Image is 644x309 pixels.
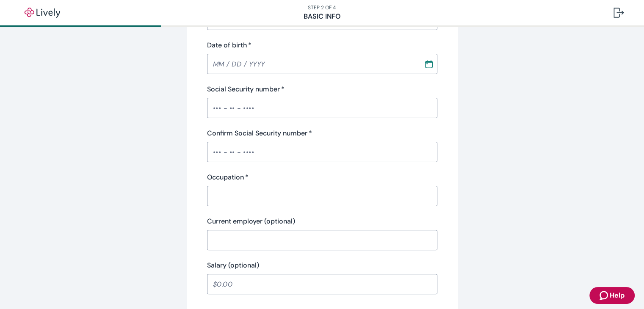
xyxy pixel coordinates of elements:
input: MM / DD / YYYY [207,55,418,72]
input: ••• - •• - •••• [207,99,437,116]
label: Date of birth [207,40,252,50]
svg: Zendesk support icon [600,290,610,301]
svg: Calendar [425,60,433,68]
img: Lively [19,8,66,18]
input: ••• - •• - •••• [207,143,437,160]
label: Current employer (optional) [207,216,295,226]
label: Social Security number [207,84,285,94]
button: Log out [607,3,630,23]
label: Occupation [207,172,249,182]
button: Zendesk support iconHelp [589,287,635,304]
span: Help [610,290,625,301]
button: Choose date [421,56,437,72]
input: $0.00 [207,276,437,292]
label: Salary (optional) [207,260,259,270]
label: Confirm Social Security number [207,128,312,138]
